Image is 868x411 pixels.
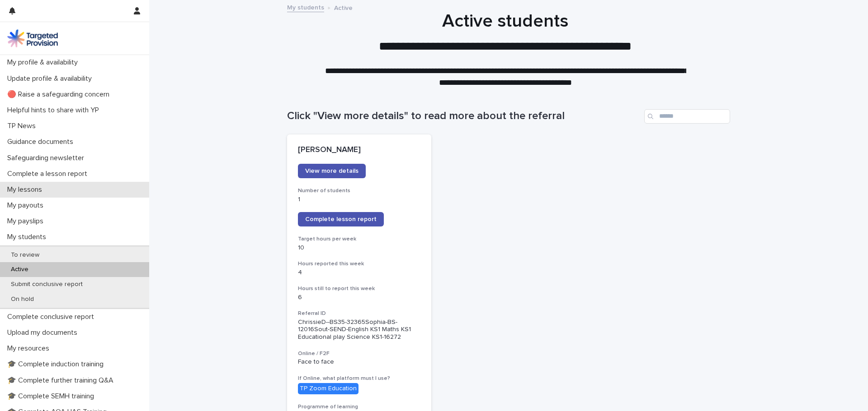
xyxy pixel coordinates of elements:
a: My students [287,2,324,12]
h1: Click "View more details" to read more about the referral [287,110,641,123]
p: Helpful hints to share with YP [4,106,106,115]
h3: Number of students [298,187,420,194]
h3: Hours still to report this week [298,285,420,292]
p: 🎓 Complete SEMH training [4,392,101,401]
p: Safeguarding newsletter [4,154,91,162]
p: ChrissieD--BS35-32365Sophia-BS-12016Sout-SEND-English KS1 Maths KS1 Educational play Science KS1-... [298,319,420,341]
p: TP News [4,122,43,130]
h3: Online / F2F [298,350,420,357]
p: My payouts [4,201,51,210]
h3: Target hours per week [298,236,420,243]
p: Face to face [298,358,420,366]
p: 10 [298,244,420,252]
p: Update profile & availability [4,74,99,83]
p: 1 [298,196,420,203]
p: 🎓 Complete further training Q&A [4,376,121,385]
p: My lessons [4,185,49,194]
p: My profile & availability [4,58,85,67]
h3: Referral ID [298,310,420,317]
p: On hold [4,296,41,303]
p: My payslips [4,217,51,226]
p: 4 [298,269,420,277]
div: TP Zoom Education [298,383,359,394]
a: Complete lesson report [298,212,384,226]
p: 🎓 Complete induction training [4,360,111,369]
p: 6 [298,294,420,301]
span: Complete lesson report [305,216,377,222]
p: Complete a lesson report [4,170,94,178]
p: To review [4,251,47,259]
a: View more details [298,164,366,178]
h3: Programme of learning [298,403,420,411]
p: Complete conclusive report [4,313,101,321]
h3: If Online, what platform must I use? [298,375,420,382]
p: Active [334,2,353,12]
p: Guidance documents [4,138,80,146]
p: Submit conclusive report [4,281,90,288]
p: [PERSON_NAME] [298,145,420,155]
p: My students [4,233,53,241]
p: 🔴 Raise a safeguarding concern [4,90,117,99]
span: View more details [305,168,359,174]
h1: Active students [284,10,727,32]
h3: Hours reported this week [298,260,420,268]
input: Search [644,109,730,124]
p: Active [4,266,36,273]
p: My resources [4,344,57,353]
img: M5nRWzHhSzIhMunXDL62 [7,29,58,47]
p: Upload my documents [4,328,85,337]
